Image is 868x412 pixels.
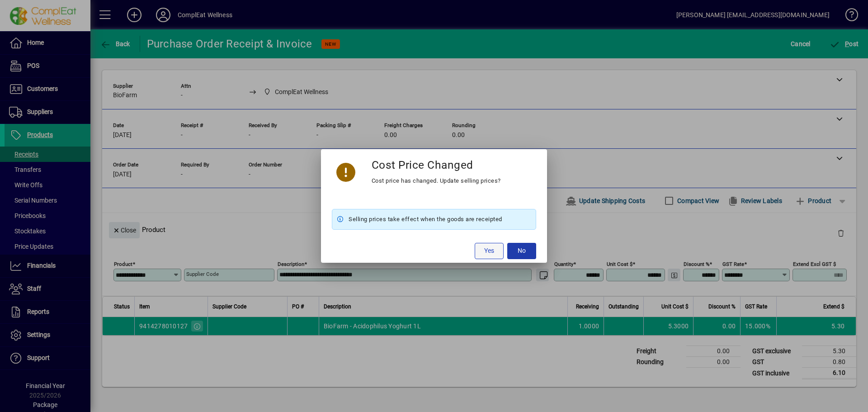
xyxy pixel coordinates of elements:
[349,214,502,225] span: Selling prices take effect when the goods are receipted
[518,246,526,256] span: No
[507,243,536,259] button: No
[372,175,501,186] div: Cost price has changed. Update selling prices?
[475,243,504,259] button: Yes
[484,246,494,256] span: Yes
[372,158,473,171] h3: Cost Price Changed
